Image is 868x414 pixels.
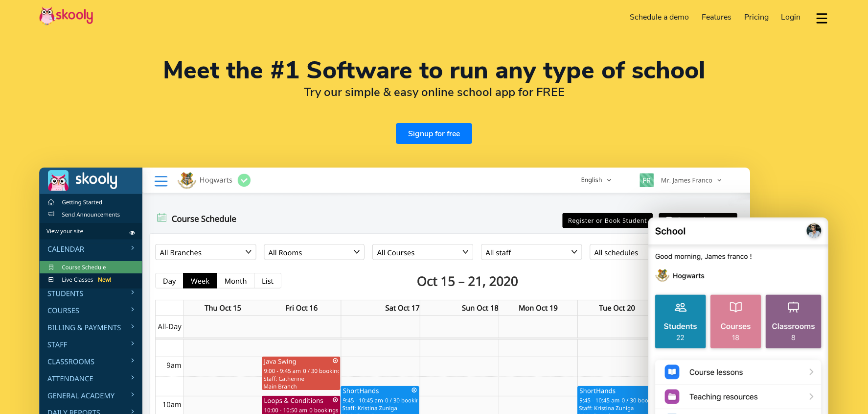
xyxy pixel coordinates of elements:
[738,9,775,25] a: Pricing
[39,59,829,82] h1: Meet the #1 Software to run any type of school
[781,12,800,23] span: Login
[815,7,829,29] button: dropdown menu
[624,9,696,25] a: Schedule a demo
[39,6,93,25] img: Skooly
[695,9,738,25] a: Features
[775,9,807,25] a: Login
[39,85,829,99] h2: Try our simple & easy online school app for FREE
[396,123,472,144] a: Signup for free
[744,12,769,23] span: Pricing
